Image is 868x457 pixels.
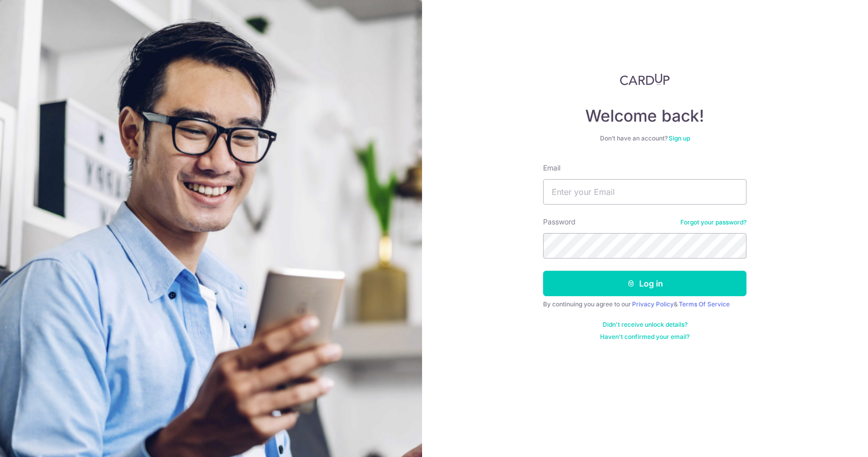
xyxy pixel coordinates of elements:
[603,321,687,329] a: Didn't receive unlock details?
[632,300,674,308] a: Privacy Policy
[543,163,560,173] label: Email
[543,179,746,205] input: Enter your Email
[669,134,690,142] a: Sign up
[680,218,746,226] a: Forgot your password?
[543,271,746,296] button: Log in
[620,73,670,85] img: CardUp Logo
[543,217,576,227] label: Password
[543,300,746,308] div: By continuing you agree to our &
[543,106,746,126] h4: Welcome back!
[543,134,746,142] div: Don’t have an account?
[600,333,690,341] a: Haven't confirmed your email?
[679,300,730,308] a: Terms Of Service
